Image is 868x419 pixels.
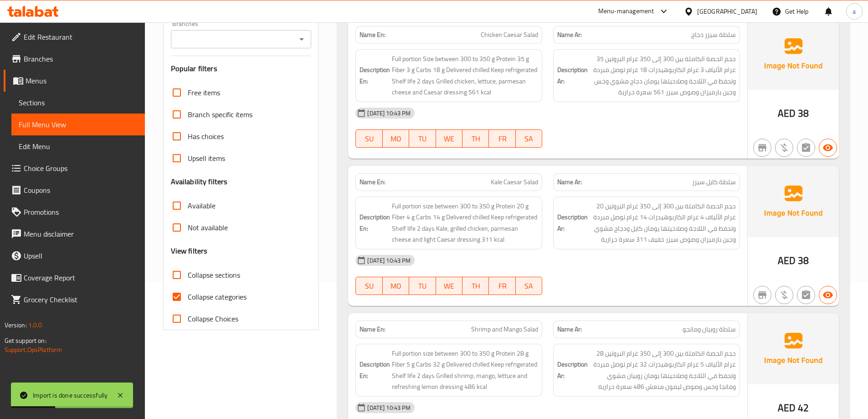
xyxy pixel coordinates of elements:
span: [DATE] 10:43 PM [364,256,414,265]
strong: Description En: [360,359,390,381]
span: Shrimp and Mango Salad [471,325,538,334]
strong: Name En: [360,177,385,187]
span: سلطة سيزر دجاج [691,30,736,40]
a: Menu disclaimer [4,223,145,245]
span: Available [188,200,216,211]
span: Kale Caesar Salad [491,177,538,187]
h3: View filters [171,246,208,256]
span: سلطة كايل سيزر [692,177,736,187]
button: TU [409,277,436,295]
span: Promotions [24,207,138,217]
span: AED [778,104,796,122]
span: Edit Restaurant [24,31,138,42]
span: Collapse categories [188,291,247,302]
span: Grocery Checklist [24,294,138,305]
span: Get support on: [5,335,46,347]
button: Available [819,139,837,157]
span: Menu disclaimer [24,228,138,239]
span: Branches [24,53,138,64]
strong: Description Ar: [557,64,588,87]
span: حجم الحصة الكاملة بين 300 إلى 350 غرام البروتين 28 غرام الألياف 5 غرام الكاربوهيدرات 32 غرام توصل... [590,348,736,393]
span: TH [466,132,485,145]
img: Ae5nvW7+0k+MAAAAAElFTkSuQmCC [748,313,839,384]
h3: Availability filters [171,176,228,187]
span: Chicken Caesar Salad [481,30,538,40]
span: حجم الحصة الكاملة بين 300 إلى 350 غرام البروتين 35 غرام الألياف 3 غرام الكاربوهيدرات 18 غرام توصل... [590,53,736,98]
button: WE [436,277,462,295]
span: SU [360,132,379,145]
span: Coupons [24,185,138,196]
button: FR [489,129,515,148]
span: 38 [798,252,809,269]
span: SA [519,279,539,293]
span: 42 [798,399,809,417]
span: WE [440,279,459,293]
span: Menus [26,75,138,86]
strong: Description En: [360,212,390,234]
h3: Popular filters [171,63,312,74]
span: FR [493,132,512,145]
span: Collapse sections [188,269,240,280]
span: سلطة روبيان ومانجو [683,325,736,334]
span: SA [519,132,539,145]
span: Coverage Report [24,272,138,283]
div: Import is done successfully [33,390,108,400]
a: Branches [4,48,145,70]
span: Full portion size between 300 to 350 g Protein 20 g Fiber 4 g Carbs 14 g Delivered chilled Keep r... [392,201,538,245]
div: [GEOGRAPHIC_DATA] [697,6,757,16]
a: Support.OpsPlatform [5,344,62,356]
span: MO [386,132,406,145]
button: FR [489,277,515,295]
span: Full portion Size between 300 to 350 g Protein 35 g Fiber 3 g Carbs 18 g Delivered chilled Keep r... [392,53,538,98]
a: Menus [4,70,145,92]
span: Collapse Choices [188,313,238,324]
button: Not has choices [797,139,815,157]
span: Edit Menu [19,141,138,152]
span: Has choices [188,131,224,142]
a: Full Menu View [11,114,145,135]
span: a [853,6,856,16]
button: Not branch specific item [753,139,771,157]
img: Ae5nvW7+0k+MAAAAAElFTkSuQmCC [748,19,839,90]
strong: Description En: [360,64,390,87]
span: Version: [5,319,27,331]
button: Open [295,33,308,46]
button: TH [462,277,489,295]
button: MO [383,277,409,295]
strong: Description Ar: [557,212,588,234]
span: SU [360,279,379,293]
strong: Name En: [360,325,385,334]
button: Not branch specific item [753,286,771,304]
a: Grocery Checklist [4,289,145,310]
span: Full Menu View [19,119,138,130]
a: Edit Restaurant [4,26,145,48]
span: FR [493,279,512,293]
button: TH [462,129,489,148]
span: WE [440,132,459,145]
a: Promotions [4,201,145,223]
a: Coverage Report [4,267,145,289]
a: Choice Groups [4,157,145,179]
button: SU [355,277,382,295]
span: Upsell items [188,153,225,164]
span: حجم الحصة الكاملة بين 300 إلى 350 غرام البروتين 20 غرام الألياف 4 غرام الكاربوهيدرات 14 غرام توصل... [590,201,736,245]
button: TU [409,129,436,148]
strong: Name Ar: [557,177,582,187]
button: Not has choices [797,286,815,304]
button: SA [516,129,542,148]
strong: Name En: [360,30,385,40]
span: TH [466,279,485,293]
button: MO [383,129,409,148]
span: Upsell [24,250,138,261]
button: Available [819,286,837,304]
span: Branch specific items [188,109,252,120]
span: Choice Groups [24,163,138,174]
a: Edit Menu [11,135,145,157]
span: MO [386,279,406,293]
button: WE [436,129,462,148]
a: Upsell [4,245,145,267]
strong: Description Ar: [557,359,588,381]
a: Coupons [4,179,145,201]
button: Purchased item [775,139,793,157]
span: TU [413,279,432,293]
